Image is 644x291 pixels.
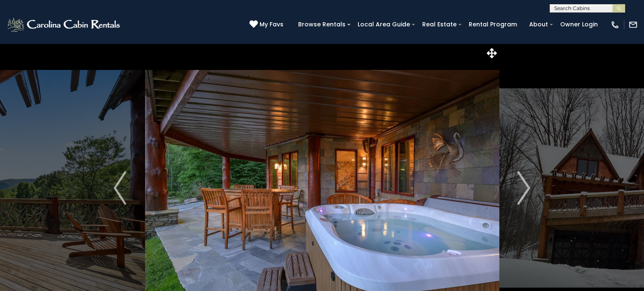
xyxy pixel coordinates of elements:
img: arrow [114,171,126,205]
a: Local Area Guide [353,18,414,31]
a: Owner Login [556,18,602,31]
a: Browse Rentals [294,18,350,31]
a: My Favs [249,20,286,29]
img: phone-regular-white.png [610,20,620,29]
a: Rental Program [465,18,521,31]
img: mail-regular-white.png [628,20,638,29]
a: About [525,18,552,31]
img: arrow [518,171,530,205]
a: Real Estate [418,18,461,31]
span: My Favs [260,20,283,29]
img: White-1-2.png [6,16,122,33]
